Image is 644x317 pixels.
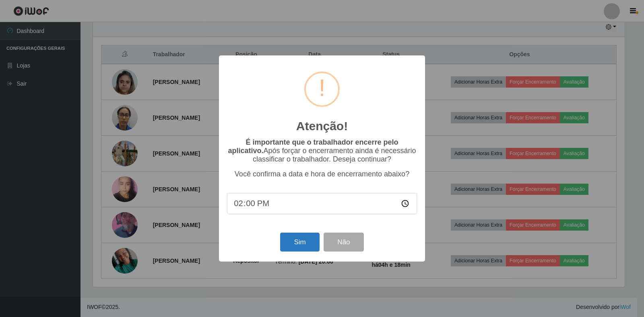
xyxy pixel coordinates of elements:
[324,233,363,252] button: Não
[228,138,398,155] b: É importante que o trabalhador encerre pelo aplicativo.
[280,233,319,252] button: Sim
[227,138,417,164] p: Após forçar o encerramento ainda é necessário classificar o trabalhador. Deseja continuar?
[296,119,348,133] h2: Atenção!
[227,170,417,178] p: Você confirma a data e hora de encerramento abaixo?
